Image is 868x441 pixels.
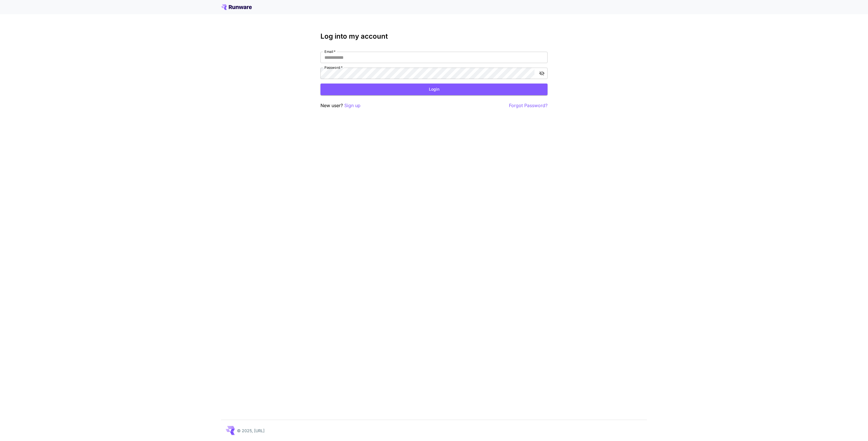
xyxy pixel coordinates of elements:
[320,32,548,40] h3: Log into my account
[324,49,336,54] label: Email
[537,68,547,78] button: toggle password visibility
[509,102,548,109] button: Forgot Password?
[344,102,360,109] button: Sign up
[324,65,343,70] label: Password
[320,84,548,95] button: Login
[237,428,265,434] p: © 2025, [URL]
[320,102,360,109] p: New user?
